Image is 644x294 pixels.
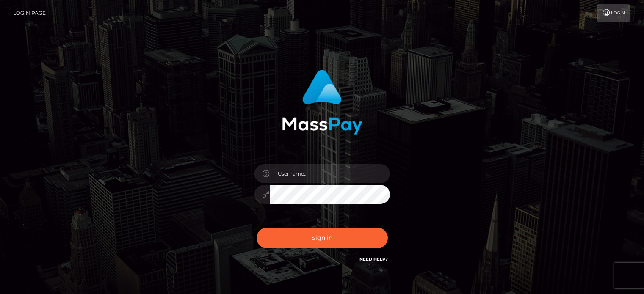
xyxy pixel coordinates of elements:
[359,256,388,262] a: Need Help?
[597,4,630,22] a: Login
[270,164,390,183] input: Username...
[13,4,46,22] a: Login Page
[257,228,388,248] button: Sign in
[282,70,362,135] img: MassPay Login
